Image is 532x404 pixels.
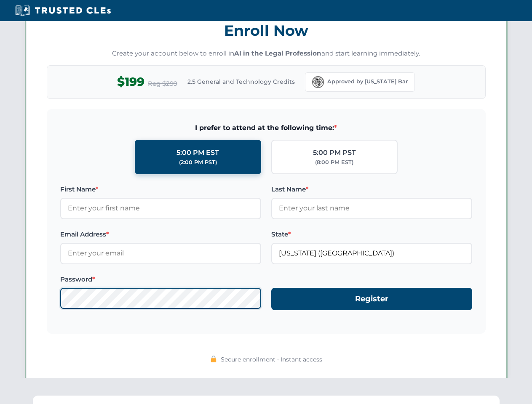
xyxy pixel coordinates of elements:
[60,229,261,239] label: Email Address
[234,49,321,57] strong: AI in the Legal Profession
[60,184,261,194] label: First Name
[47,17,486,44] h3: Enroll Now
[315,158,353,167] div: (8:00 PM EST)
[313,147,356,158] div: 5:00 PM PST
[271,198,472,219] input: Enter your last name
[60,198,261,219] input: Enter your first name
[271,243,472,264] input: Florida (FL)
[271,288,472,310] button: Register
[13,4,113,17] img: Trusted CLEs
[60,274,261,284] label: Password
[117,72,144,91] span: $199
[271,229,472,239] label: State
[60,122,472,133] span: I prefer to attend at the following time:
[179,158,217,167] div: (2:00 PM PST)
[327,77,408,86] span: Approved by [US_STATE] Bar
[271,184,472,194] label: Last Name
[176,147,219,158] div: 5:00 PM EST
[210,356,217,362] img: 🔒
[221,355,322,364] span: Secure enrollment • Instant access
[60,243,261,264] input: Enter your email
[312,76,324,88] img: Florida Bar
[187,77,295,86] span: 2.5 General and Technology Credits
[47,49,486,58] p: Create your account below to enroll in and start learning immediately.
[148,79,177,89] span: Reg $299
